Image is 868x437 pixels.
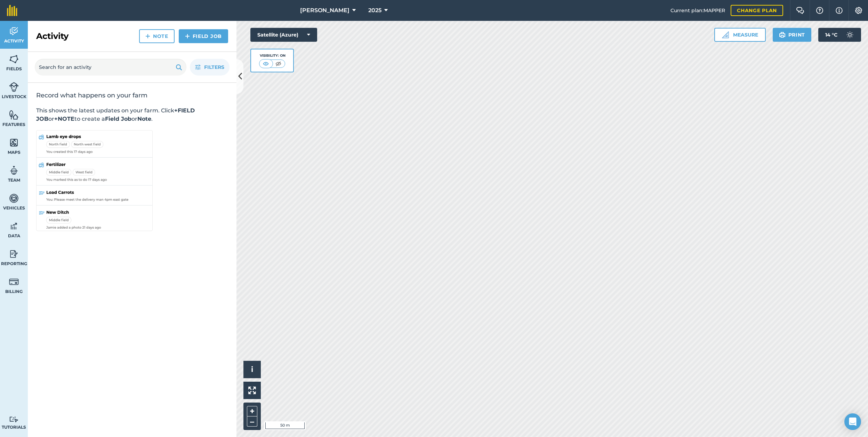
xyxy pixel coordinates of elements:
[9,137,19,148] img: svg+xml;base64,PHN2ZyB4bWxucz0iaHR0cDovL3d3dy53My5vcmcvMjAwMC9zdmciIHdpZHRoPSI1NiIgaGVpZ2h0PSI2MC...
[854,7,863,14] img: A cog icon
[9,193,19,204] img: svg+xml;base64,PD94bWwgdmVyc2lvbj0iMS4wIiBlbmNvZGluZz0idXRmLTgiPz4KPCEtLSBHZW5lcmF0b3I6IEFkb2JlIE...
[9,249,19,259] img: svg+xml;base64,PD94bWwgdmVyc2lvbj0iMS4wIiBlbmNvZGluZz0idXRmLTgiPz4KPCEtLSBHZW5lcmF0b3I6IEFkb2JlIE...
[139,29,175,43] a: Note
[36,91,228,100] h2: Record what happens on your farm
[796,7,804,14] img: Two speech bubbles overlapping with the left bubble in the forefront
[722,31,729,38] img: Ruler icon
[818,28,861,42] button: 14 °C
[251,365,253,374] span: i
[137,116,151,122] strong: Note
[54,116,74,122] strong: +NOTE
[247,406,257,416] button: +
[262,60,270,67] img: svg+xml;base64,PHN2ZyB4bWxucz0iaHR0cDovL3d3dy53My5vcmcvMjAwMC9zdmciIHdpZHRoPSI1MCIgaGVpZ2h0PSI0MC...
[259,53,286,58] div: Visibility: On
[815,7,824,14] img: A question mark icon
[670,7,725,14] span: Current plan : MAPPER
[145,32,150,40] img: svg+xml;base64,PHN2ZyB4bWxucz0iaHR0cDovL3d3dy53My5vcmcvMjAwMC9zdmciIHdpZHRoPSIxNCIgaGVpZ2h0PSIyNC...
[844,413,861,430] div: Open Intercom Messenger
[36,31,69,42] h2: Activity
[9,416,19,423] img: svg+xml;base64,PD94bWwgdmVyc2lvbj0iMS4wIiBlbmNvZGluZz0idXRmLTgiPz4KPCEtLSBHZW5lcmF0b3I6IEFkb2JlIE...
[9,165,19,176] img: svg+xml;base64,PD94bWwgdmVyc2lvbj0iMS4wIiBlbmNvZGluZz0idXRmLTgiPz4KPCEtLSBHZW5lcmF0b3I6IEFkb2JlIE...
[9,82,19,92] img: svg+xml;base64,PD94bWwgdmVyc2lvbj0iMS4wIiBlbmNvZGluZz0idXRmLTgiPz4KPCEtLSBHZW5lcmF0b3I6IEFkb2JlIE...
[779,31,786,39] img: svg+xml;base64,PHN2ZyB4bWxucz0iaHR0cDovL3d3dy53My5vcmcvMjAwMC9zdmciIHdpZHRoPSIxOSIgaGVpZ2h0PSIyNC...
[36,106,228,123] p: This shows the latest updates on your farm. Click or to create a or .
[9,221,19,231] img: svg+xml;base64,PD94bWwgdmVyc2lvbj0iMS4wIiBlbmNvZGluZz0idXRmLTgiPz4KPCEtLSBHZW5lcmF0b3I6IEFkb2JlIE...
[300,6,349,15] span: [PERSON_NAME]
[7,5,17,16] img: fieldmargin Logo
[9,110,19,120] img: svg+xml;base64,PHN2ZyB4bWxucz0iaHR0cDovL3d3dy53My5vcmcvMjAwMC9zdmciIHdpZHRoPSI1NiIgaGVpZ2h0PSI2MC...
[9,54,19,64] img: svg+xml;base64,PHN2ZyB4bWxucz0iaHR0cDovL3d3dy53My5vcmcvMjAwMC9zdmciIHdpZHRoPSI1NiIgaGVpZ2h0PSI2MC...
[250,28,317,42] button: Satellite (Azure)
[243,361,261,378] button: i
[9,26,19,37] img: svg+xml;base64,PD94bWwgdmVyc2lvbj0iMS4wIiBlbmNvZGluZz0idXRmLTgiPz4KPCEtLSBHZW5lcmF0b3I6IEFkb2JlIE...
[9,277,19,287] img: svg+xml;base64,PD94bWwgdmVyc2lvbj0iMS4wIiBlbmNvZGluZz0idXRmLTgiPz4KPCEtLSBHZW5lcmF0b3I6IEFkb2JlIE...
[179,29,228,43] a: Field Job
[836,6,843,15] img: svg+xml;base64,PHN2ZyB4bWxucz0iaHR0cDovL3d3dy53My5vcmcvMjAwMC9zdmciIHdpZHRoPSIxNyIgaGVpZ2h0PSIxNy...
[105,116,131,122] strong: Field Job
[176,63,182,71] img: svg+xml;base64,PHN2ZyB4bWxucz0iaHR0cDovL3d3dy53My5vcmcvMjAwMC9zdmciIHdpZHRoPSIxOSIgaGVpZ2h0PSIyNC...
[731,5,783,16] a: Change plan
[204,63,224,71] span: Filters
[274,60,283,67] img: svg+xml;base64,PHN2ZyB4bWxucz0iaHR0cDovL3d3dy53My5vcmcvMjAwMC9zdmciIHdpZHRoPSI1MCIgaGVpZ2h0PSI0MC...
[190,59,230,76] button: Filters
[185,32,190,40] img: svg+xml;base64,PHN2ZyB4bWxucz0iaHR0cDovL3d3dy53My5vcmcvMjAwMC9zdmciIHdpZHRoPSIxNCIgaGVpZ2h0PSIyNC...
[714,28,766,42] button: Measure
[773,28,812,42] button: Print
[825,28,837,42] span: 14 ° C
[843,28,857,42] img: svg+xml;base64,PD94bWwgdmVyc2lvbj0iMS4wIiBlbmNvZGluZz0idXRmLTgiPz4KPCEtLSBHZW5lcmF0b3I6IEFkb2JlIE...
[368,6,381,15] span: 2025
[248,387,256,394] img: Four arrows, one pointing top left, one top right, one bottom right and the last bottom left
[247,416,257,427] button: –
[35,59,186,76] input: Search for an activity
